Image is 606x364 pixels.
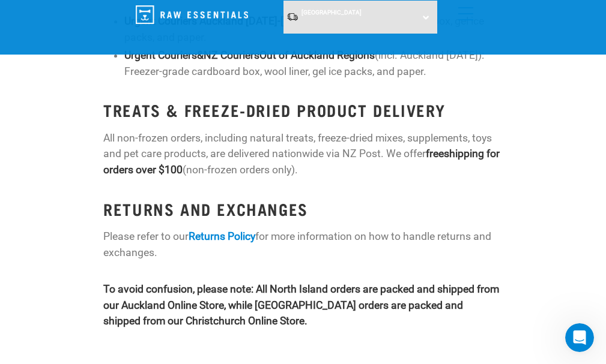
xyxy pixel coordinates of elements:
[565,323,594,352] iframe: Intercom live chat
[197,49,204,61] strong: &
[103,105,446,114] strong: TREATS & FREEZE-DRIED PRODUCT DELIVERY
[124,47,502,79] li: (incl. Auckland [DATE]): Freezer-grade cardboard box, wool liner, gel ice packs, and paper.
[103,148,500,175] strong: shipping for orders over $100
[426,148,444,160] strong: free
[103,228,503,260] p: Please refer to our for more information on how to handle returns and exchanges.
[124,49,375,61] strong: Urgent Couriers Out of Auckland Regions
[204,49,259,61] strong: NZ Couriers
[286,12,298,22] img: van-moving.png
[136,5,248,24] img: Raw Essentials Logo
[103,130,503,178] p: All non-frozen orders, including natural treats, freeze-dried mixes, supplements, toys and pet ca...
[103,283,499,327] strong: To avoid confusion, please note: All North Island orders are packed and shipped from our Auckland...
[301,9,362,16] span: [GEOGRAPHIC_DATA]
[189,230,255,242] a: Returns Policy
[103,204,308,213] strong: RETURNS AND EXCHANGES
